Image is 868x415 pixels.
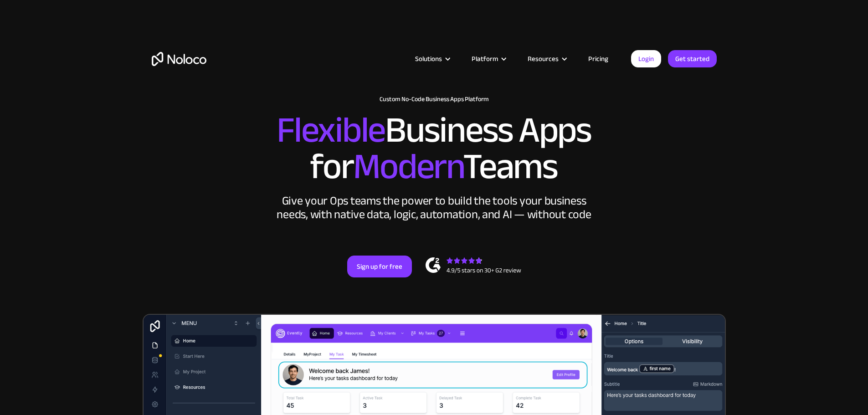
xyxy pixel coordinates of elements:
div: Give your Ops teams the power to build the tools your business needs, with native data, logic, au... [275,194,594,221]
div: Resources [516,53,577,65]
div: Platform [472,53,498,65]
a: Get started [668,50,717,67]
span: Modern [353,133,463,200]
a: Pricing [577,53,620,65]
a: home [152,52,206,66]
a: Sign up for free [347,256,412,277]
a: Login [631,50,661,67]
div: Solutions [404,53,460,65]
div: Platform [460,53,516,65]
div: Solutions [415,53,442,65]
h2: Business Apps for Teams [152,112,717,185]
span: Flexible [277,96,385,164]
div: Resources [528,53,559,65]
